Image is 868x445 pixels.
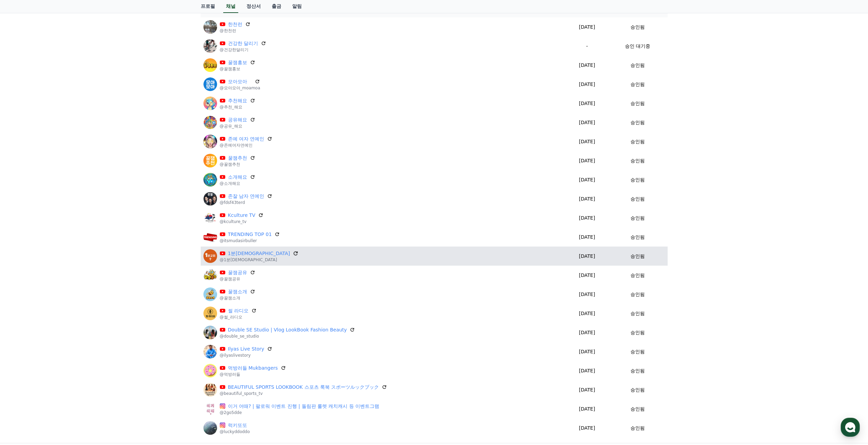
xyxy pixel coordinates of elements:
p: [DATE] [569,425,605,432]
img: 건강한 달리기 [203,39,217,53]
p: @소개해요 [220,181,255,186]
p: [DATE] [569,195,605,203]
p: - [569,43,605,50]
a: 모아모아 [228,78,252,85]
p: 승인됨 [630,119,645,126]
p: 승인됨 [630,367,645,374]
p: @luckyddoddo [220,429,250,434]
a: 건강한 달리기 [228,40,258,47]
img: Double SE Studio | Vlog LookBook Fashion Beauty [203,326,217,339]
a: 썰 라디오 [228,307,248,314]
p: [DATE] [569,62,605,69]
p: 승인됨 [630,310,645,317]
img: 꿀잼추천 [203,154,217,167]
img: 한천런 [203,20,217,34]
p: @beautiful_sports_tv [220,391,387,396]
p: [DATE] [569,367,605,374]
img: 존잘 남자 연예인 [203,192,217,206]
p: 승인됨 [630,100,645,107]
a: 추천해요 [228,97,247,104]
a: 대화 [45,216,88,233]
p: @1분[DEMOGRAPHIC_DATA] [220,257,298,263]
p: 승인됨 [630,24,645,31]
img: 추천해요 [203,97,217,110]
a: 존잘 남자 연예인 [228,193,265,200]
a: TRENDING TOP 01 [228,231,272,238]
img: 먹방러들 Mukbangers [203,364,217,377]
a: 공유해요 [228,116,247,123]
p: 승인됨 [630,291,645,298]
p: 승인됨 [630,157,645,164]
p: @꿀잼홍보 [220,66,255,72]
p: @먹방러들 [220,372,286,377]
a: 한천런 [228,21,242,28]
a: 꿀잼공유 [228,269,247,276]
p: @kculture_tv [220,219,264,224]
p: @꿀잼추천 [220,162,255,167]
p: [DATE] [569,138,605,145]
p: [DATE] [569,272,605,279]
a: 럭키또또 [228,422,250,429]
img: 1분교회 [203,249,217,263]
p: 승인됨 [630,348,645,355]
img: 모아모아 [203,77,217,91]
p: @2go5dde [220,410,380,415]
p: @꿀잼공유 [220,276,255,282]
p: [DATE] [569,329,605,336]
p: 승인됨 [630,272,645,279]
p: 승인됨 [630,386,645,394]
img: 꿀잼홍보 [203,58,217,72]
p: [DATE] [569,119,605,126]
a: 꿀잼추천 [228,154,247,162]
p: 승인됨 [630,138,645,145]
p: [DATE] [569,291,605,298]
img: 존예 여자 연예인 [203,135,217,148]
span: 설정 [105,226,114,232]
p: @존예여자연예인 [220,143,273,148]
img: 꿀잼공유 [203,268,217,282]
a: 이거 어때? | 팔로워 이벤트 진행 | 돌림판 룰렛 캐치캐시 등 이벤트그램 [228,403,380,410]
img: BEAUTIFUL SPORTS LOOKBOOK 스포츠 룩북 スポーツルックブック [203,383,217,397]
p: [DATE] [569,214,605,222]
p: 승인됨 [630,81,645,88]
img: 썰 라디오 [203,307,217,320]
img: 꿀잼소개 [203,287,217,301]
p: @추천_해요 [220,104,255,110]
a: Ilyas Live Story [228,345,265,353]
p: 승인됨 [630,253,645,260]
a: 꿀잼소개 [228,288,247,295]
img: 소개해요 [203,173,217,187]
p: 승인됨 [630,195,645,203]
p: 승인 대기중 [625,43,650,50]
img: 공유해요 [203,116,217,129]
a: 꿀잼홍보 [228,59,247,66]
p: @공유_해요 [220,123,255,129]
p: [DATE] [569,176,605,183]
p: [DATE] [569,405,605,413]
p: [DATE] [569,253,605,260]
a: BEAUTIFUL SPORTS LOOKBOOK 스포츠 룩북 スポーツルックブック [228,384,379,391]
p: @ilyaslivestory [220,353,273,358]
span: 홈 [22,226,26,232]
p: 승인됨 [630,405,645,413]
a: 소개해요 [228,174,247,181]
a: Kculture TV [228,212,256,219]
p: @꿀잼소개 [220,295,255,301]
a: 설정 [88,216,131,233]
p: [DATE] [569,100,605,107]
p: [DATE] [569,386,605,394]
img: Kculture TV [203,211,217,225]
p: 승인됨 [630,425,645,432]
p: [DATE] [569,81,605,88]
p: @한천런 [220,28,251,33]
p: @double_se_studio [220,333,355,339]
a: 1분[DEMOGRAPHIC_DATA] [228,250,290,257]
p: 승인됨 [630,329,645,336]
p: 승인됨 [630,176,645,183]
p: 승인됨 [630,214,645,222]
p: @모아모아_moamoa [220,85,260,91]
p: @fdsf43terd [220,200,273,205]
p: 승인됨 [630,234,645,241]
p: 승인됨 [630,62,645,69]
a: 존예 여자 연예인 [228,135,265,143]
